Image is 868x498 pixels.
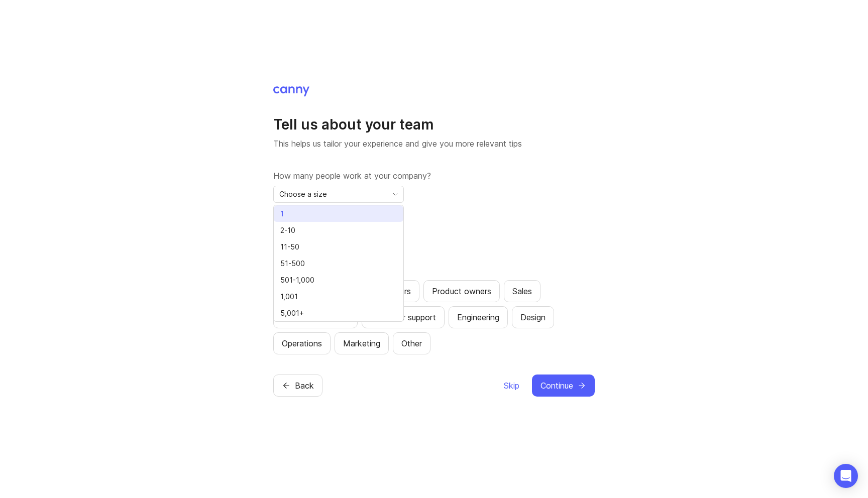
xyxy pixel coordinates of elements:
div: Design [520,311,546,323]
button: Design [512,306,554,328]
button: Skip [503,375,520,397]
span: 5,001+ [280,308,304,319]
span: Skip [504,380,519,392]
button: Marketing [335,332,389,354]
div: Engineering [457,311,499,323]
button: Engineering [449,306,508,328]
span: 501-1,000 [280,275,314,286]
div: Other [401,337,422,349]
button: Operations [273,332,331,354]
span: 2-10 [280,225,295,236]
img: Canny Home [273,86,309,96]
div: toggle menu [273,186,404,203]
span: 11-50 [280,241,299,253]
button: Continue [532,375,595,397]
label: Which teams will be using Canny? [273,264,595,276]
div: Operations [282,337,322,349]
div: Sales [512,285,532,297]
span: 1 [280,208,284,219]
label: What is your role? [273,217,595,229]
div: Open Intercom Messenger [834,464,858,488]
svg: toggle icon [387,190,403,198]
span: Back [295,380,314,392]
div: Product owners [432,285,491,297]
div: Marketing [343,337,380,349]
h1: Tell us about your team [273,115,595,134]
span: 51-500 [280,258,305,269]
span: 1,001 [280,291,298,302]
button: Other [393,332,430,354]
p: This helps us tailor your experience and give you more relevant tips [273,138,595,150]
label: How many people work at your company? [273,170,595,182]
span: Choose a size [279,189,327,200]
button: Product owners [423,280,500,302]
button: Back [273,375,322,397]
span: Continue [540,380,573,392]
button: Sales [504,280,540,302]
